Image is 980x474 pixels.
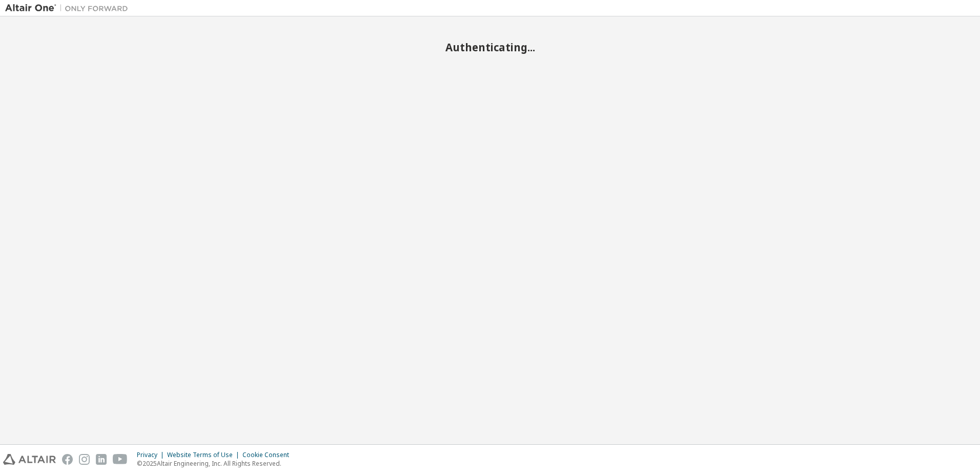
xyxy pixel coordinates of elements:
[79,454,90,465] img: instagram.svg
[3,454,56,465] img: altair_logo.svg
[5,41,975,54] h2: Authenticating...
[137,459,295,468] p: © 2025 Altair Engineering, Inc. All Rights Reserved.
[96,454,107,465] img: linkedin.svg
[113,454,128,465] img: youtube.svg
[5,3,133,13] img: Altair One
[137,451,167,459] div: Privacy
[242,451,295,459] div: Cookie Consent
[62,454,73,465] img: facebook.svg
[167,451,242,459] div: Website Terms of Use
